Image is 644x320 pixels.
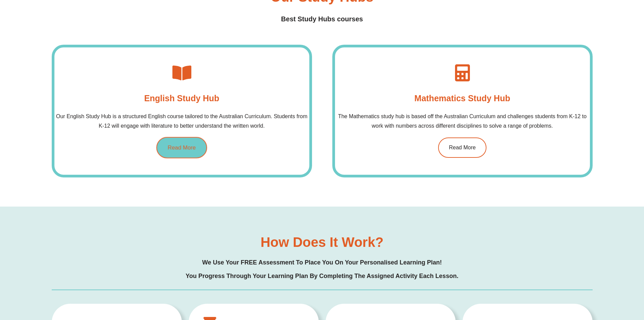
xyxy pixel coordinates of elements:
h2: How does it work? [261,235,384,249]
span: Read More [449,145,476,150]
h4: Mathematics Study Hub [414,91,510,105]
h2: We use your FREE assessment to place you on your personalised learning plan! You progress through... [186,256,458,283]
p: Our English Study Hub is a structured English course tailored to the Australian Curriculum. Stude... [54,112,309,131]
p: The Mathematics study hub is based off the Australian Curriculum and challenges students from K-1... [335,112,590,131]
span: Read More [168,145,196,151]
iframe: Chat Widget [531,243,644,320]
h4: Best Study Hubs courses [52,14,593,24]
h4: English Study Hub​ [144,91,219,105]
a: Read More [156,137,207,158]
a: Read More [438,137,486,158]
